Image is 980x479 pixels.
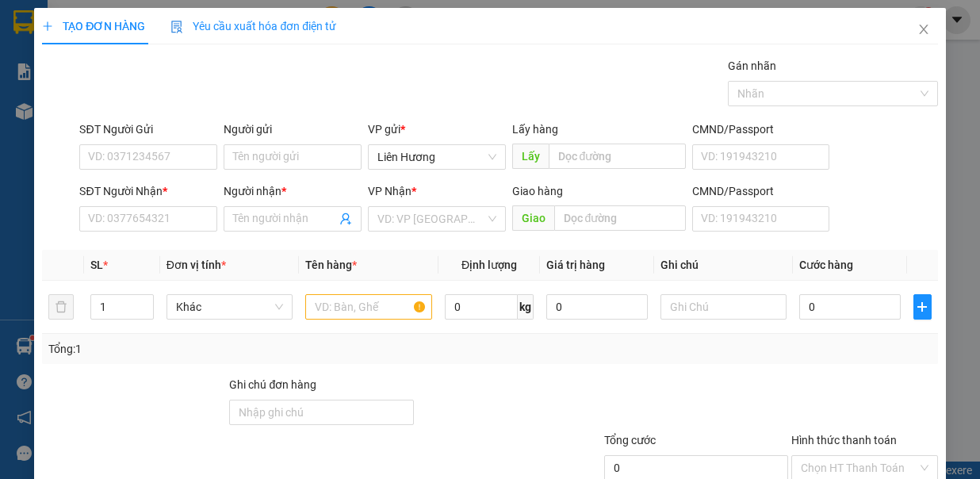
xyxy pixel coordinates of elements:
button: delete [48,294,74,320]
div: CMND/Passport [692,121,830,138]
input: 0 [546,294,648,320]
button: Close [902,8,946,52]
span: Lấy hàng [512,123,558,136]
button: plus [913,294,932,320]
input: Dọc đường [549,144,686,169]
div: SĐT Người Gửi [79,121,217,138]
span: close [917,23,930,36]
input: Ghi Chú [660,294,787,320]
span: Cước hàng [799,259,853,271]
span: Yêu cầu xuất hóa đơn điện tử [170,20,336,33]
span: SL [90,259,103,271]
label: Hình thức thanh toán [791,434,897,446]
span: kg [518,294,534,320]
span: Lấy [512,144,549,169]
div: VP gửi [368,121,506,138]
div: SĐT Người Nhận [79,182,217,200]
div: Người gửi [224,121,362,138]
span: user-add [339,213,352,225]
div: CMND/Passport [692,182,830,200]
span: VP Nhận [368,185,412,197]
input: Dọc đường [554,205,686,231]
span: plus [42,21,53,32]
span: Khác [176,295,284,319]
span: Giao [512,205,554,231]
div: Người nhận [224,182,362,200]
span: Tên hàng [305,259,357,271]
div: Tổng: 1 [48,340,380,358]
label: Ghi chú đơn hàng [229,378,316,391]
label: Gán nhãn [728,59,776,72]
input: VD: Bàn, Ghế [305,294,432,320]
span: Tổng cước [604,434,656,446]
span: Đơn vị tính [167,259,226,271]
span: Liên Hương [377,145,496,169]
span: Giá trị hàng [546,259,605,271]
span: TẠO ĐƠN HÀNG [42,20,145,33]
span: Định lượng [461,259,517,271]
input: Ghi chú đơn hàng [229,400,413,425]
img: icon [170,21,183,33]
th: Ghi chú [654,250,794,281]
span: plus [914,301,931,313]
span: Giao hàng [512,185,563,197]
